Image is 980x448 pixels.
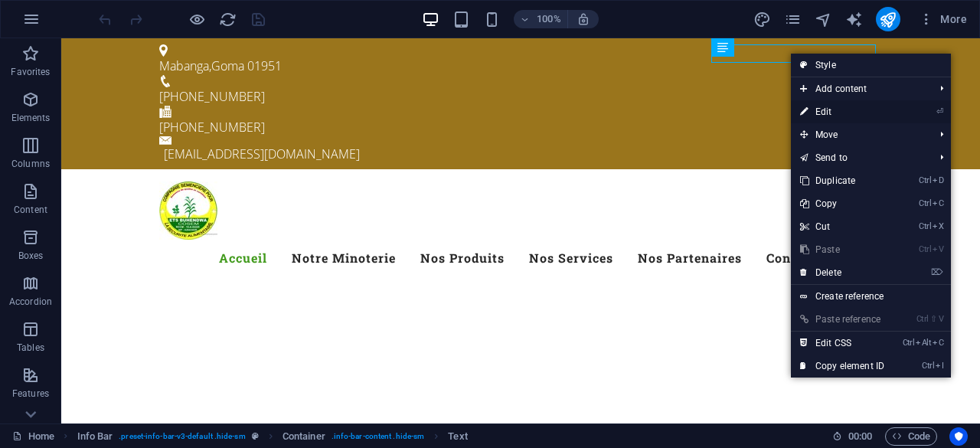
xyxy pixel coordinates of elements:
[791,332,893,355] a: CtrlAltCEdit CSS
[919,221,931,231] i: Ctrl
[119,427,245,446] span: . preset-info-bar-v3-default .hide-sm
[332,427,424,446] span: . info-bar-content .hide-sm
[892,427,930,446] span: Code
[791,192,893,215] a: CtrlCCopy
[753,11,771,28] i: Design (Ctrl+Alt+Y)
[791,77,928,100] span: Add content
[859,430,861,442] span: :
[791,169,893,192] a: CtrlDDuplicate
[815,10,833,28] button: navigator
[919,198,931,208] i: Ctrl
[448,427,467,446] span: Click to select. Double-click to edit
[936,106,943,116] i: ⏎
[933,221,943,231] i: X
[537,10,561,28] h6: 100%
[514,10,568,28] button: 100%
[832,427,873,446] h6: Session time
[845,11,863,28] i: AI Writer
[219,11,237,28] i: Reload page
[283,427,325,446] span: Click to select. Double-click to edit
[815,11,832,28] i: Navigator
[11,66,50,78] p: Favorites
[791,238,893,261] a: CtrlVPaste
[919,11,967,27] span: More
[791,54,951,77] a: Style
[791,123,928,146] span: Move
[903,338,915,348] i: Ctrl
[252,432,259,440] i: This element is a customizable preset
[17,342,44,354] p: Tables
[12,427,54,446] a: Click to cancel selection. Double-click to open Pages
[77,427,468,446] nav: breadcrumb
[885,427,937,446] button: Code
[933,244,943,254] i: V
[18,250,44,262] p: Boxes
[936,361,943,371] i: I
[784,10,802,28] button: pages
[753,10,772,28] button: design
[933,338,943,348] i: C
[791,261,893,284] a: ⌦Delete
[77,427,113,446] span: Click to select. Double-click to edit
[845,10,864,28] button: text_generator
[791,215,893,238] a: CtrlXCut
[11,112,51,124] p: Elements
[791,308,893,331] a: Ctrl⇧VPaste reference
[577,12,590,26] i: On resize automatically adjust zoom level to fit chosen device.
[916,314,929,324] i: Ctrl
[848,427,872,446] span: 00 00
[879,11,897,28] i: Publish
[791,100,893,123] a: ⏎Edit
[933,198,943,208] i: C
[11,158,50,170] p: Columns
[876,7,900,31] button: publish
[930,314,937,324] i: ⇧
[931,267,943,277] i: ⌦
[933,175,943,185] i: D
[939,314,943,324] i: V
[919,244,931,254] i: Ctrl
[949,427,968,446] button: Usercentrics
[791,285,951,308] a: Create reference
[919,175,931,185] i: Ctrl
[12,388,49,400] p: Features
[791,355,893,378] a: CtrlICopy element ID
[791,146,928,169] a: Send to
[218,10,237,28] button: reload
[784,11,802,28] i: Pages (Ctrl+Alt+S)
[922,361,934,371] i: Ctrl
[9,296,52,308] p: Accordion
[188,10,206,28] button: Click here to leave preview mode and continue editing
[913,7,973,31] button: More
[916,338,931,348] i: Alt
[14,204,47,216] p: Content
